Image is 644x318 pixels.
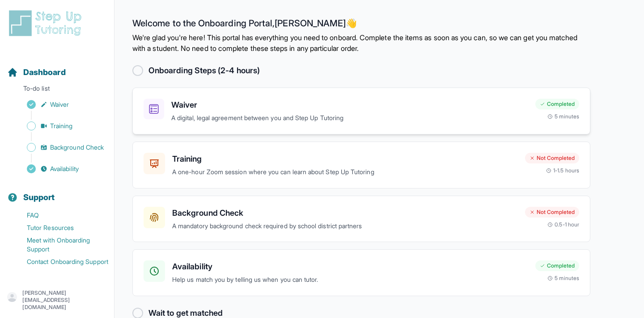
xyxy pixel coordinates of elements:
span: Background Check [50,143,104,152]
h2: Welcome to the Onboarding Portal, [PERSON_NAME] 👋 [132,18,590,32]
a: Meet with Onboarding Support [7,234,114,255]
span: Availability [50,164,79,173]
div: 1-1.5 hours [546,167,579,174]
a: Training [7,120,114,132]
div: Not Completed [525,207,579,218]
a: Background CheckA mandatory background check required by school district partnersNot Completed0.5... [132,196,590,243]
p: Help us match you by telling us when you can tutor. [172,275,528,285]
span: Training [50,121,73,130]
p: A digital, legal agreement between you and Step Up Tutoring [171,113,528,123]
h2: Onboarding Steps (2-4 hours) [148,64,260,77]
a: WaiverA digital, legal agreement between you and Step Up TutoringCompleted5 minutes [132,88,590,134]
button: [PERSON_NAME][EMAIL_ADDRESS][DOMAIN_NAME] [7,289,107,311]
p: A mandatory background check required by school district partners [172,221,518,231]
a: Contact Onboarding Support [7,255,114,268]
img: logo [7,9,87,38]
h3: Waiver [171,99,528,111]
p: We're glad you're here! This portal has everything you need to onboard. Complete the items as soo... [132,32,590,54]
a: TrainingA one-hour Zoom session where you can learn about Step Up TutoringNot Completed1-1.5 hours [132,142,590,188]
h3: Availability [172,260,528,273]
h3: Training [172,153,518,165]
h3: Background Check [172,207,518,219]
button: Support [4,177,110,207]
a: Availability [7,163,114,175]
p: To-do list [4,84,110,96]
span: Support [23,191,55,204]
div: 0.5-1 hour [547,221,579,228]
a: Waiver [7,98,114,111]
div: Completed [535,260,579,271]
a: Background Check [7,141,114,154]
span: Dashboard [23,66,66,79]
div: Completed [535,99,579,109]
div: Not Completed [525,153,579,163]
div: 5 minutes [547,113,579,120]
a: Tutor Resources [7,222,114,234]
span: Waiver [50,100,69,109]
a: AvailabilityHelp us match you by telling us when you can tutor.Completed5 minutes [132,249,590,296]
a: FAQ [7,209,114,222]
p: [PERSON_NAME][EMAIL_ADDRESS][DOMAIN_NAME] [22,289,107,311]
a: Dashboard [7,66,66,79]
button: Dashboard [4,52,110,82]
p: A one-hour Zoom session where you can learn about Step Up Tutoring [172,167,518,177]
div: 5 minutes [547,275,579,282]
